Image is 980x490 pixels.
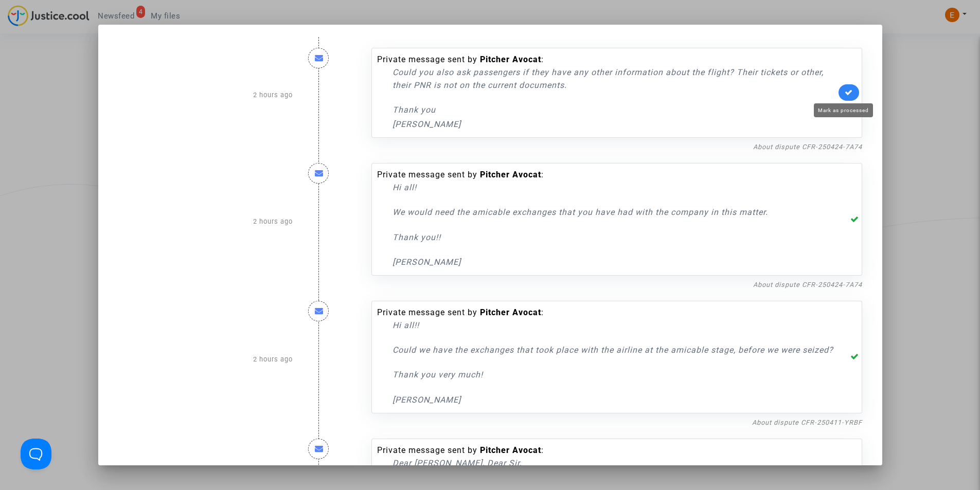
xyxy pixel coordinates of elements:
[393,181,836,194] p: Hi all!
[393,66,836,92] p: Could you also ask passengers if they have any other information about the flight? Their tickets ...
[480,170,541,179] b: Pitcher Avocat
[393,319,836,332] p: Hi all!!
[393,103,836,116] p: Thank you
[393,256,836,268] p: [PERSON_NAME]
[480,307,541,317] b: Pitcher Avocat
[752,419,862,426] a: About dispute CFR-250411-YRBF
[21,439,51,469] iframe: Help Scout Beacon - Open
[480,445,541,455] b: Pitcher Avocat
[393,457,836,469] p: Dear [PERSON_NAME], Dear Sir,
[393,368,836,381] p: Thank you very much!
[111,291,300,428] div: 2 hours ago
[480,55,541,64] b: Pitcher Avocat
[393,231,836,244] p: Thank you!!
[753,143,862,151] a: About dispute CFR-250424-7A74
[393,118,836,131] p: [PERSON_NAME]
[753,281,862,288] a: About dispute CFR-250424-7A74
[377,169,836,268] div: Private message sent by :
[393,343,836,356] p: Could we have the exchanges that took place with the airline at the amicable stage, before we wer...
[393,393,836,406] p: [PERSON_NAME]
[393,206,836,219] p: We would need the amicable exchanges that you have had with the company in this matter.
[377,306,836,406] div: Private message sent by :
[111,153,300,291] div: 2 hours ago
[377,53,836,131] div: Private message sent by :
[111,38,300,153] div: 2 hours ago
